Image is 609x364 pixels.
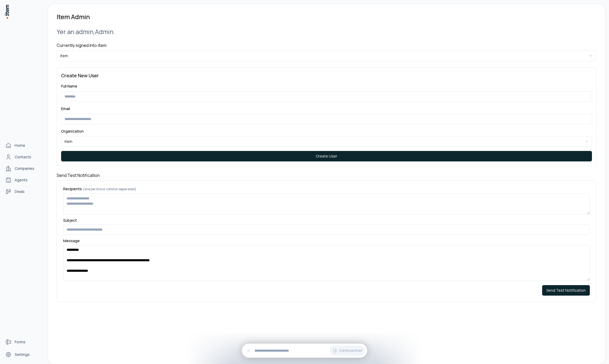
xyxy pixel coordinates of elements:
a: Settings [3,349,43,360]
h4: Send Test Notification [57,172,596,178]
label: Organization [61,129,84,134]
span: (one per line or comma-separated) [83,187,136,191]
h4: Currently signed into: item [57,42,596,48]
h3: Create New User [61,72,592,79]
label: Subject [63,219,590,222]
a: deals [3,186,43,197]
div: Continue Chat [242,344,367,358]
span: Settings [15,352,30,357]
a: Forms [3,337,43,347]
label: Email [61,106,70,111]
span: Deals [15,189,25,194]
button: Send Test Notification [542,285,590,296]
label: Full Name [61,84,77,89]
label: Recipients [63,187,590,191]
a: Contacts [3,152,43,162]
span: Home [15,143,25,148]
button: Create User [61,151,592,161]
span: Agents [15,177,28,183]
a: Home [3,140,43,151]
span: Continue Chat [339,349,362,353]
span: Contacts [15,154,31,160]
h1: Item Admin [57,13,90,21]
span: Forms [15,339,25,345]
span: Companies [15,166,34,171]
a: Companies [3,163,43,174]
button: Continue Chat [330,346,365,356]
a: Agents [3,175,43,185]
label: Message [63,239,590,243]
img: Item Brain Logo [4,4,9,19]
h2: Yer an admin, Admin . [57,27,596,36]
